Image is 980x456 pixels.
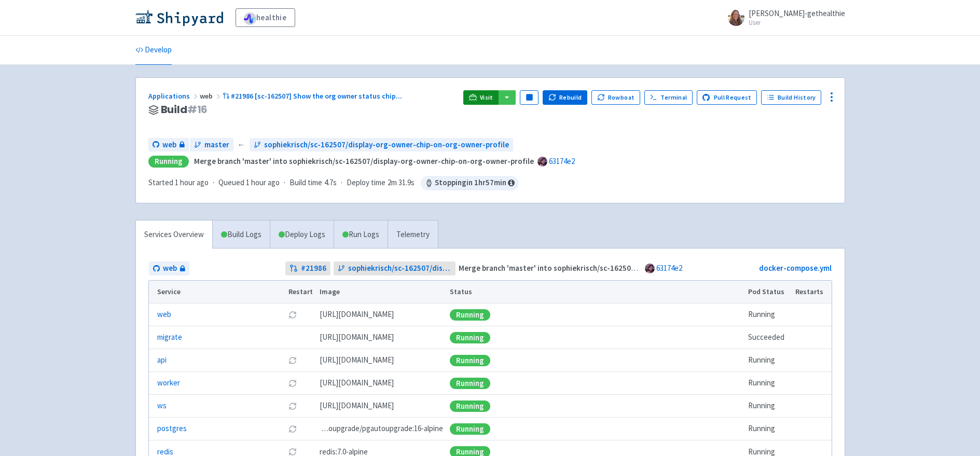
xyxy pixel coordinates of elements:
[270,220,334,249] a: Deploy Logs
[744,372,792,395] td: Running
[162,139,176,151] span: web
[223,91,404,101] a: #21986 [sc-162507] Show the org owner status chip...
[157,331,182,343] a: migrate
[722,9,845,26] a: [PERSON_NAME]-gethealthie User
[450,378,490,389] div: Running
[480,93,493,102] span: Visit
[149,281,285,303] th: Service
[334,261,456,275] a: sophiekrisch/sc-162507/display-org-owner-chip-on-org-owner-profile
[549,156,575,166] a: 63174e2
[520,90,539,105] button: Pause
[194,156,534,166] strong: Merge branch 'master' into sophiekrisch/sc-162507/display-org-owner-chip-on-org-owner-profile
[388,220,438,249] a: Telemetry
[543,90,587,105] button: Rebuild
[236,8,295,27] a: healthie
[320,354,394,366] span: [DOMAIN_NAME][URL]
[175,177,209,187] time: 1 hour ago
[463,90,499,105] a: Visit
[135,9,223,26] img: Shipyard logo
[697,90,757,105] a: Pull Request
[446,281,744,303] th: Status
[288,402,297,410] button: Restart pod
[163,262,177,274] span: web
[288,356,297,365] button: Restart pod
[148,91,200,101] a: Applications
[218,177,280,187] span: Queued
[450,355,490,366] div: Running
[289,177,322,189] span: Build time
[320,331,394,343] span: [DOMAIN_NAME][URL]
[324,177,337,189] span: 4.7s
[334,220,388,249] a: Run Logs
[316,281,446,303] th: Image
[459,263,798,273] strong: Merge branch 'master' into sophiekrisch/sc-162507/display-org-owner-chip-on-org-owner-profile
[744,349,792,372] td: Running
[301,262,326,274] strong: # 21986
[320,377,394,389] span: [DOMAIN_NAME][URL]
[744,418,792,440] td: Running
[761,90,821,105] a: Build History
[450,423,490,435] div: Running
[238,139,245,151] span: ←
[792,281,831,303] th: Restarts
[450,400,490,412] div: Running
[320,423,443,435] span: pgautoupgrade/pgautoupgrade:16-alpine
[749,19,845,26] small: User
[231,91,402,101] span: #21986 [sc-162507] Show the org owner status chip ...
[288,448,297,456] button: Restart pod
[264,139,509,151] span: sophiekrisch/sc-162507/display-org-owner-chip-on-org-owner-profile
[190,138,233,152] a: master
[148,156,189,168] div: Running
[285,281,316,303] th: Restart
[136,220,212,249] a: Services Overview
[320,400,394,412] span: [DOMAIN_NAME][URL]
[135,36,172,65] a: Develop
[148,138,189,152] a: web
[749,8,845,18] span: [PERSON_NAME]-gethealthie
[200,91,223,101] span: web
[213,220,270,249] a: Build Logs
[450,332,490,343] div: Running
[644,90,693,105] a: Terminal
[421,176,519,190] span: Stopping in 1 hr 57 min
[656,263,682,273] a: 63174e2
[744,281,792,303] th: Pod Status
[157,309,171,321] a: web
[744,395,792,418] td: Running
[157,423,187,435] a: postgres
[204,139,229,151] span: master
[250,138,513,152] a: sophiekrisch/sc-162507/display-org-owner-chip-on-org-owner-profile
[246,177,280,187] time: 1 hour ago
[285,261,330,275] a: #21986
[148,177,209,187] span: Started
[348,262,451,274] span: sophiekrisch/sc-162507/display-org-owner-chip-on-org-owner-profile
[450,309,490,321] div: Running
[157,377,180,389] a: worker
[320,309,394,321] span: [DOMAIN_NAME][URL]
[388,177,415,189] span: 2m 31.9s
[157,400,167,412] a: ws
[347,177,385,189] span: Deploy time
[149,261,189,275] a: web
[157,354,167,366] a: api
[591,90,640,105] button: Rowboat
[288,425,297,433] button: Restart pod
[148,176,519,190] div: · · ·
[288,311,297,319] button: Restart pod
[288,379,297,388] button: Restart pod
[759,263,832,273] a: docker-compose.yml
[744,303,792,326] td: Running
[161,104,208,116] span: Build
[744,326,792,349] td: Succeeded
[187,102,208,117] span: # 16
